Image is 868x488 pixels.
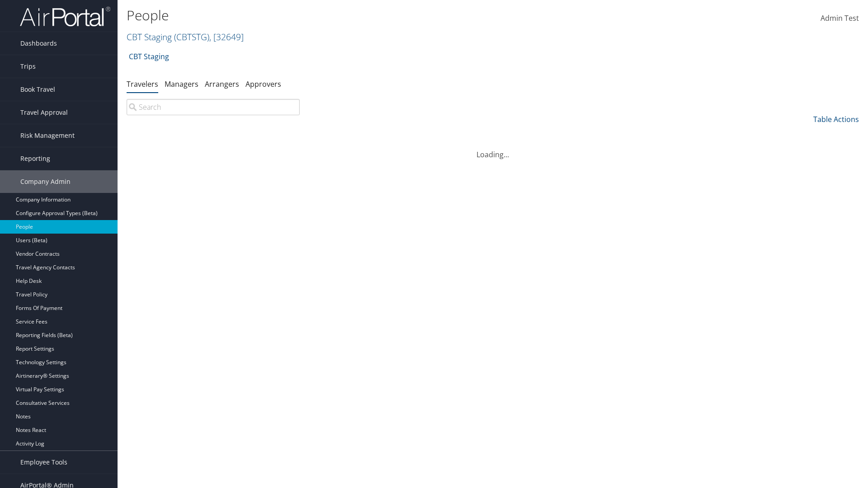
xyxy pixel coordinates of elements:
a: Admin Test [821,5,859,33]
span: Company Admin [20,170,71,193]
a: CBT Staging [127,31,244,43]
h1: People [127,6,615,25]
span: Dashboards [20,32,57,55]
a: Table Actions [813,114,859,124]
span: , [ 32649 ] [209,31,244,43]
span: Risk Management [20,124,75,147]
span: Reporting [20,147,50,170]
div: Loading... [127,138,859,160]
img: airportal-logo.png [20,6,110,27]
span: Admin Test [821,13,859,23]
a: Approvers [245,79,281,89]
span: Trips [20,55,36,78]
span: Employee Tools [20,451,67,474]
a: Managers [165,79,198,89]
a: CBT Staging [129,47,169,66]
span: ( CBTSTG ) [174,31,209,43]
a: Travelers [127,79,158,89]
a: Arrangers [205,79,239,89]
input: Search [127,99,300,115]
span: Travel Approval [20,101,68,124]
span: Book Travel [20,78,55,101]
